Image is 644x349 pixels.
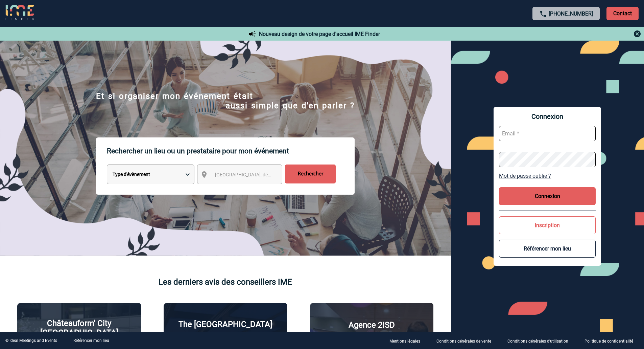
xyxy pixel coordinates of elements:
[215,172,309,177] span: [GEOGRAPHIC_DATA], département, région...
[499,187,596,205] button: Connexion
[107,137,355,165] p: Rechercher un lieu ou un prestataire pour mon événement
[499,173,596,179] a: Mot de passe oublié ?
[436,339,491,344] p: Conditions générales de vente
[73,338,109,343] a: Référencer mon lieu
[499,240,596,258] button: Référencer mon lieu
[178,320,272,329] p: The [GEOGRAPHIC_DATA]
[349,320,395,330] p: Agence 2ISD
[499,216,596,234] button: Inscription
[389,339,420,344] p: Mentions légales
[579,337,644,344] a: Politique de confidentialité
[585,339,633,344] p: Politique de confidentialité
[431,337,502,344] a: Conditions générales de vente
[606,7,639,20] p: Contact
[539,10,547,18] img: call-24-px.png
[384,337,431,344] a: Mentions légales
[502,337,579,344] a: Conditions générales d'utilisation
[499,126,596,141] input: Email *
[549,10,593,17] a: [PHONE_NUMBER]
[507,339,568,344] p: Conditions générales d'utilisation
[5,338,57,343] div: © Ideal Meetings and Events
[285,165,336,183] input: Rechercher
[499,112,596,121] span: Connexion
[23,319,135,337] p: Châteauform' City [GEOGRAPHIC_DATA]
